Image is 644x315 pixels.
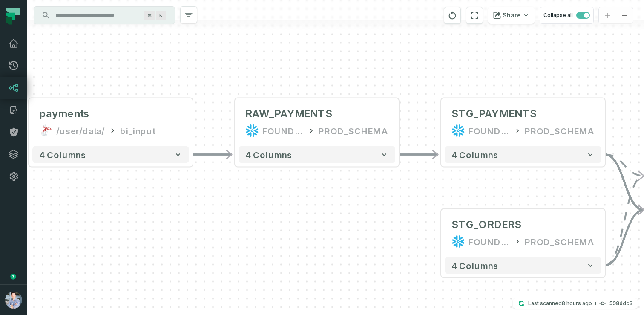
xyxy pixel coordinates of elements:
[605,155,644,210] g: Edge from c8867c613c347eb7857e509391c84b7d to 0dd85c77dd217d0afb16c7d4fb3eff19
[469,124,510,138] div: FOUNDATIONAL_DB
[616,7,633,24] button: zoom out
[39,107,89,121] div: payments
[451,218,521,231] div: STG_ORDERS
[245,107,332,121] div: RAW_PAYMENTS
[525,124,595,138] div: PROD_SCHEMA
[605,155,644,176] g: Edge from c8867c613c347eb7857e509391c84b7d to 0dd85c77dd217d0afb16c7d4fb3eff19
[562,300,592,306] relative-time: Oct 6, 2025, 8:16 PM CDT
[525,235,595,249] div: PROD_SCHEMA
[144,11,155,20] span: Press ⌘ + K to focus the search bar
[451,260,498,271] span: 4 columns
[540,7,594,24] button: Collapse all
[5,292,22,309] img: avatar of Alon Nafta
[262,124,304,138] div: FOUNDATIONAL_DB
[39,150,86,160] span: 4 columns
[156,11,166,20] span: Press ⌘ + K to focus the search bar
[528,299,592,308] p: Last scanned
[451,107,537,121] div: STG_PAYMENTS
[319,124,388,138] div: PROD_SCHEMA
[56,124,105,138] div: /user/data/
[120,124,155,138] div: bi_input
[469,235,510,249] div: FOUNDATIONAL_DB
[451,150,498,160] span: 4 columns
[605,176,644,266] g: Edge from 065ad36bfe8571d0d37ef1ec05f417fb to 0dd85c77dd217d0afb16c7d4fb3eff19
[488,7,535,24] button: Share
[513,298,638,309] button: Last scanned[DATE] 8:16:03 PM598ddc3
[9,273,17,280] div: Tooltip anchor
[245,150,292,160] span: 4 columns
[609,301,632,306] h4: 598ddc3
